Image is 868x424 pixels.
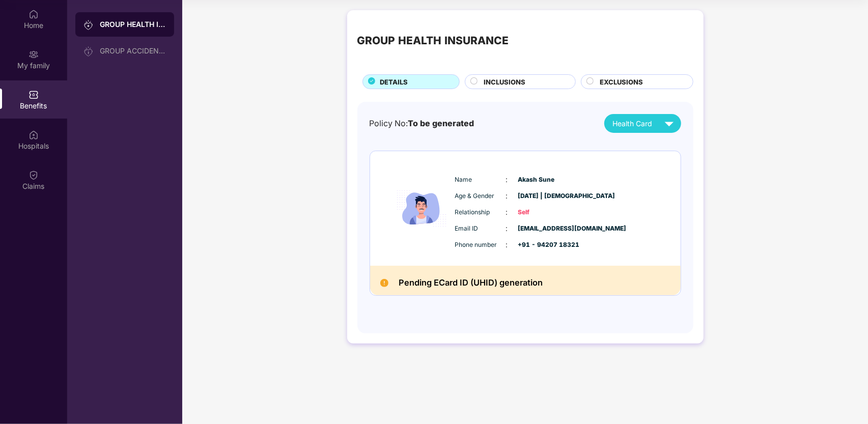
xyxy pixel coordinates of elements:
div: GROUP ACCIDENTAL INSURANCE [100,47,166,55]
span: Self [518,208,569,217]
span: : [506,174,508,185]
span: : [506,223,508,234]
span: Relationship [455,208,506,217]
span: : [506,190,508,202]
span: INCLUSIONS [484,77,525,87]
img: Pending [380,279,388,287]
img: svg+xml;base64,PHN2ZyB4bWxucz0iaHR0cDovL3d3dy53My5vcmcvMjAwMC9zdmciIHZpZXdCb3g9IjAgMCAyNCAyNCIgd2... [660,115,678,132]
span: +91 - 94207 18321 [518,240,569,250]
span: Age & Gender [455,191,506,201]
span: EXCLUSIONS [600,77,643,87]
span: [EMAIL_ADDRESS][DOMAIN_NAME] [518,224,569,234]
img: icon [391,161,452,256]
div: GROUP HEALTH INSURANCE [357,33,509,49]
img: svg+xml;base64,PHN2ZyBpZD0iSG9zcGl0YWxzIiB4bWxucz0iaHR0cDovL3d3dy53My5vcmcvMjAwMC9zdmciIHdpZHRoPS... [29,130,39,140]
img: svg+xml;base64,PHN2ZyB3aWR0aD0iMjAiIGhlaWdodD0iMjAiIHZpZXdCb3g9IjAgMCAyMCAyMCIgZmlsbD0ibm9uZSIgeG... [83,20,94,30]
span: To be generated [408,119,474,128]
img: svg+xml;base64,PHN2ZyBpZD0iQmVuZWZpdHMiIHhtbG5zPSJodHRwOi8vd3d3LnczLm9yZy8yMDAwL3N2ZyIgd2lkdGg9Ij... [29,90,39,100]
span: : [506,207,508,218]
img: svg+xml;base64,PHN2ZyBpZD0iQ2xhaW0iIHhtbG5zPSJodHRwOi8vd3d3LnczLm9yZy8yMDAwL3N2ZyIgd2lkdGg9IjIwIi... [29,170,39,180]
button: Health Card [604,114,681,133]
img: svg+xml;base64,PHN2ZyB3aWR0aD0iMjAiIGhlaWdodD0iMjAiIHZpZXdCb3g9IjAgMCAyMCAyMCIgZmlsbD0ibm9uZSIgeG... [29,49,39,60]
span: Akash Sune [518,175,569,185]
div: Policy No: [370,117,474,130]
span: Email ID [455,224,506,234]
span: Name [455,175,506,185]
img: svg+xml;base64,PHN2ZyBpZD0iSG9tZSIgeG1sbnM9Imh0dHA6Ly93d3cudzMub3JnLzIwMDAvc3ZnIiB3aWR0aD0iMjAiIG... [29,9,39,19]
span: : [506,239,508,250]
div: GROUP HEALTH INSURANCE [100,19,166,30]
h2: Pending ECard ID (UHID) generation [399,276,543,290]
span: DETAILS [380,77,408,87]
span: Health Card [613,118,653,129]
span: Phone number [455,240,506,250]
img: svg+xml;base64,PHN2ZyB3aWR0aD0iMjAiIGhlaWdodD0iMjAiIHZpZXdCb3g9IjAgMCAyMCAyMCIgZmlsbD0ibm9uZSIgeG... [83,46,94,56]
span: [DATE] | [DEMOGRAPHIC_DATA] [518,191,569,201]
